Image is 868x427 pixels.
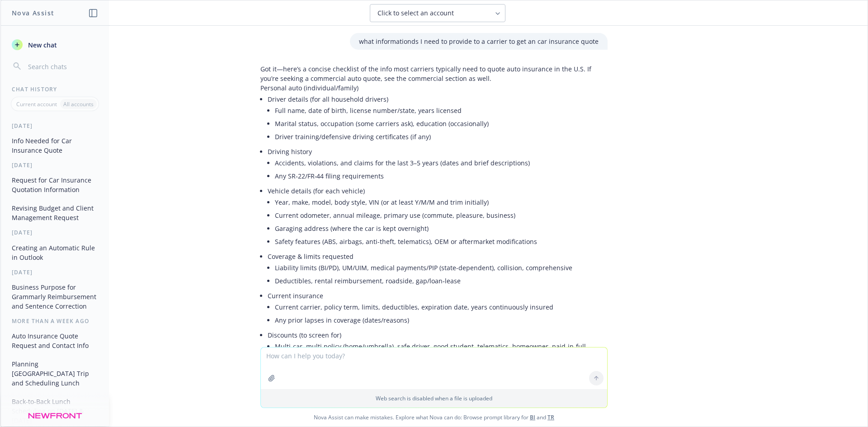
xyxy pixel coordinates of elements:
[8,328,102,353] button: Auto Insurance Quote Request and Contact Info
[8,201,102,225] button: Revising Budget and Client Management Request
[4,408,864,427] span: Nova Assist can make mistakes. Explore what Nova can do: Browse prompt library for and
[275,156,608,169] li: Accidents, violations, and claims for the last 3–5 years (dates and brief descriptions)
[268,250,608,289] li: Coverage & limits requested
[260,83,608,93] p: Personal auto (individual/family)
[268,145,608,184] li: Driving history
[275,169,608,183] li: Any SR‑22/FR‑44 filing requirements
[530,413,535,421] a: BI
[275,261,608,274] li: Liability limits (BI/PD), UM/UIM, medical payments/PIP (state-dependent), collision, comprehensive
[275,222,608,235] li: Garaging address (where the car is kept overnight)
[275,300,608,314] li: Current carrier, policy term, limits, deductibles, expiration date, years continuously insured
[63,100,94,108] p: All accounts
[275,314,608,327] li: Any prior lapses in coverage (dates/reasons)
[8,240,102,265] button: Creating an Automatic Rule in Outlook
[26,40,57,50] span: New chat
[359,37,599,46] p: what informationds I need to provide to a carrier to get an car insurance quote
[268,289,608,328] li: Current insurance
[268,184,608,250] li: Vehicle details (for each vehicle)
[266,394,602,402] p: Web search is disabled when a file is uploaded
[547,413,554,421] a: TR
[268,328,608,364] li: Discounts (to screen for)
[275,117,608,130] li: Marital status, occupation (some carriers ask), education (occasionally)
[1,122,109,130] div: [DATE]
[1,85,109,93] div: Chat History
[275,104,608,117] li: Full name, date of birth, license number/state, years licensed
[377,9,454,18] span: Click to select an account
[1,229,109,236] div: [DATE]
[8,357,102,390] button: Planning [GEOGRAPHIC_DATA] Trip and Scheduling Lunch
[268,93,608,145] li: Driver details (for all household drivers)
[12,8,54,18] h1: Nova Assist
[8,133,102,158] button: Info Needed for Car Insurance Quote
[16,100,57,108] p: Current account
[275,196,608,209] li: Year, make, model, body style, VIN (or at least Y/M/M and trim initially)
[275,340,608,362] li: Multi‑car, multi‑policy (home/umbrella), safe driver, good student, telematics, homeowner, paid‑i...
[8,173,102,197] button: Request for Car Insurance Quotation Information
[275,274,608,287] li: Deductibles, rental reimbursement, roadside, gap/loan‑lease
[8,37,102,53] button: New chat
[1,161,109,169] div: [DATE]
[370,4,505,22] button: Click to select an account
[260,64,608,83] p: Got it—here’s a concise checklist of the info most carriers typically need to quote auto insuranc...
[8,280,102,314] button: Business Purpose for Grammarly Reimbursement and Sentence Correction
[275,235,608,248] li: Safety features (ABS, airbags, anti-theft, telematics), OEM or aftermarket modifications
[275,130,608,143] li: Driver training/defensive driving certificates (if any)
[26,60,98,73] input: Search chats
[1,268,109,276] div: [DATE]
[275,209,608,222] li: Current odometer, annual mileage, primary use (commute, pleasure, business)
[261,347,607,389] textarea: To enrich screen reader interactions, please activate Accessibility in Grammarly extension settings
[1,317,109,325] div: More than a week ago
